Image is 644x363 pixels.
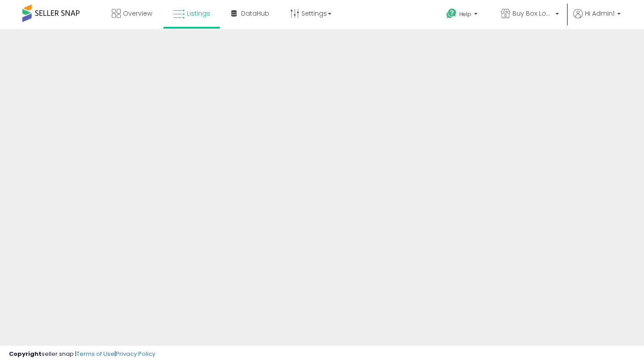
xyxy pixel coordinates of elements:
a: Terms of Use [76,350,114,358]
span: Help [459,10,471,18]
a: Hi Admin1 [573,9,621,29]
i: Get Help [446,8,457,19]
span: Overview [123,9,152,18]
span: Listings [187,9,210,18]
span: DataHub [241,9,269,18]
strong: Copyright [9,350,42,358]
span: Buy Box Logistics [513,9,553,18]
a: Privacy Policy [116,350,155,358]
div: seller snap | | [9,350,155,359]
a: Help [439,1,487,29]
span: Hi Admin1 [585,9,614,18]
